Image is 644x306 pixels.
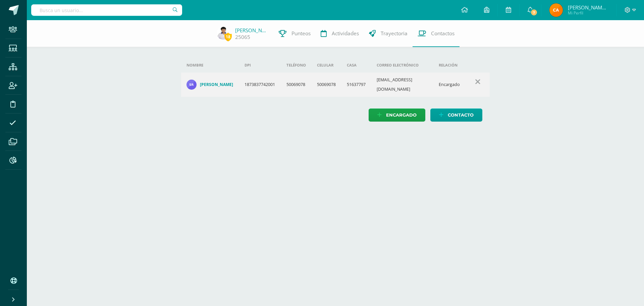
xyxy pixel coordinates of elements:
a: Trayectoria [364,20,413,47]
td: Encargado [433,73,466,97]
h4: [PERSON_NAME] [200,82,233,87]
th: Nombre [181,58,239,73]
input: Busca un usuario... [31,4,182,16]
a: Punteos [274,20,316,47]
img: 14135a96366ec6b35afe806c572dd688.png [217,26,230,40]
td: 50069078 [281,73,312,97]
span: Trayectoria [381,30,408,37]
a: Contactos [413,20,460,47]
td: [EMAIL_ADDRESS][DOMAIN_NAME] [371,73,433,97]
a: [PERSON_NAME] [235,27,269,34]
td: 1873837742001 [239,73,281,97]
span: Mi Perfil [568,10,608,16]
th: DPI [239,58,281,73]
a: Encargado [369,108,425,122]
td: 50069078 [312,73,341,97]
span: Contactos [431,30,454,37]
td: 51637797 [341,73,371,97]
span: Contacto [448,109,474,121]
span: [PERSON_NAME] Santiago [PERSON_NAME] [568,4,608,11]
a: 25065 [235,34,250,41]
th: Relación [433,58,466,73]
a: Contacto [430,108,482,122]
span: 18 [224,33,232,41]
span: Punteos [291,30,311,37]
th: Correo electrónico [371,58,433,73]
span: Actividades [332,30,359,37]
th: Teléfono [281,58,312,73]
img: 4648af0f7e33f335310385879710e64f.png [186,80,197,90]
th: Celular [312,58,341,73]
a: [PERSON_NAME] [186,80,234,90]
th: Casa [341,58,371,73]
span: Encargado [386,109,417,121]
a: Actividades [316,20,364,47]
span: 7 [530,9,538,16]
img: af9f1233f962730253773e8543f9aabb.png [549,3,563,17]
